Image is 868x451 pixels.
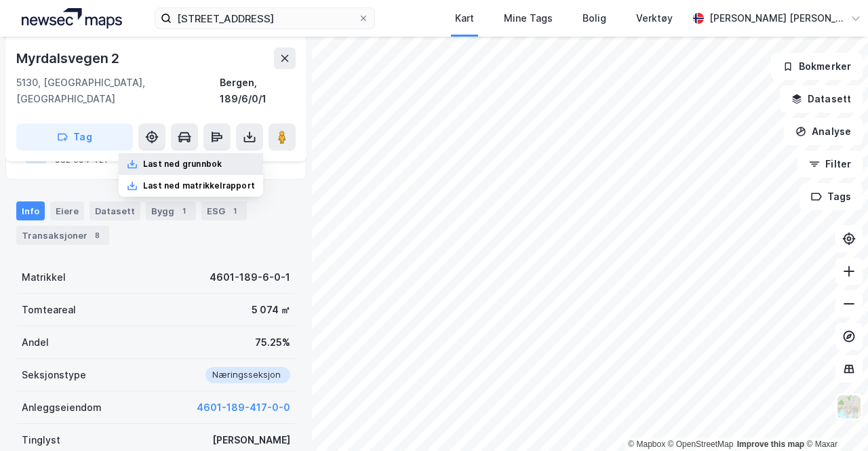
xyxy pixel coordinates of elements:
[583,10,606,26] div: Bolig
[16,75,220,107] div: 5130, [GEOGRAPHIC_DATA], [GEOGRAPHIC_DATA]
[177,204,191,218] div: 1
[50,201,84,220] div: Eiere
[16,47,122,69] div: Myrdalsvegen 2
[201,201,247,220] div: ESG
[197,399,290,416] button: 4601-189-417-0-0
[771,53,863,80] button: Bokmerker
[143,159,222,170] div: Last ned grunnbok
[709,10,845,26] div: [PERSON_NAME] [PERSON_NAME]
[210,269,290,286] div: 4601-189-6-0-1
[16,201,45,220] div: Info
[22,269,66,286] div: Matrikkel
[255,334,290,351] div: 75.25%
[22,8,122,28] img: logo.a4113a55bc3d86da70a041830d287a7e.svg
[172,8,358,28] input: Søk på adresse, matrikkel, gårdeiere, leietakere eller personer
[146,201,196,220] div: Bygg
[143,180,255,191] div: Last ned matrikkelrapport
[90,201,140,220] div: Datasett
[628,439,665,449] a: Mapbox
[737,439,804,449] a: Improve this map
[636,10,673,26] div: Verktøy
[668,439,734,449] a: OpenStreetMap
[22,399,102,416] div: Anleggseiendom
[252,302,290,318] div: 5 074 ㎡
[784,118,863,145] button: Analyse
[16,226,109,245] div: Transaksjoner
[800,386,868,451] div: Kontrollprogram for chat
[22,334,49,351] div: Andel
[22,302,76,318] div: Tomteareal
[22,432,60,448] div: Tinglyst
[780,85,863,113] button: Datasett
[800,183,863,210] button: Tags
[800,386,868,451] iframe: Chat Widget
[212,432,290,448] div: [PERSON_NAME]
[228,204,241,218] div: 1
[220,75,296,107] div: Bergen, 189/6/0/1
[455,10,474,26] div: Kart
[504,10,553,26] div: Mine Tags
[797,151,863,178] button: Filter
[90,229,104,242] div: 8
[16,123,133,151] button: Tag
[22,367,86,383] div: Seksjonstype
